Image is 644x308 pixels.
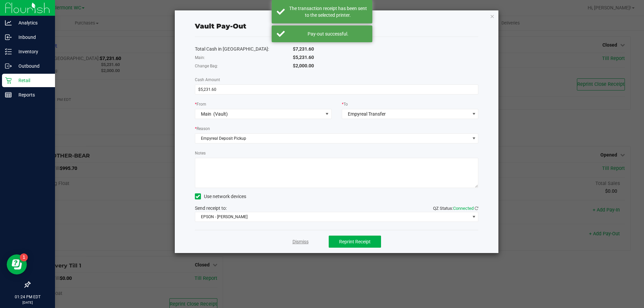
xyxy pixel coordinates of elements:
inline-svg: Inbound [5,34,12,41]
span: $7,231.60 [293,46,314,52]
span: Main [201,111,211,117]
div: Pay-out successful. [288,30,367,37]
inline-svg: Inventory [5,48,12,55]
span: Empyreal Deposit Pickup [195,134,470,143]
iframe: Resource center unread badge [20,253,28,261]
span: Connected [453,206,474,211]
span: Main: [195,55,205,60]
p: Outbound [12,62,52,70]
p: Analytics [12,19,52,27]
inline-svg: Outbound [5,63,12,69]
span: $5,231.60 [293,55,314,60]
a: Dismiss [292,238,309,245]
span: Cash Amount [195,77,220,82]
p: Inventory [12,48,52,56]
span: Change Bag: [195,64,218,68]
inline-svg: Retail [5,77,12,84]
p: 01:24 PM EDT [3,294,52,300]
p: Inbound [12,33,52,41]
span: Empyreal Transfer [348,111,386,117]
p: Retail [12,76,52,84]
p: [DATE] [3,300,52,305]
label: Notes [195,150,206,156]
span: Reprint Receipt [339,239,371,244]
inline-svg: Reports [5,91,12,98]
span: $2,000.00 [293,63,314,68]
span: EPSON - [PERSON_NAME] [195,212,470,222]
div: The transaction receipt has been sent to the selected printer. [288,5,367,18]
div: Vault Pay-Out [195,21,246,31]
label: Reason [195,126,210,132]
span: QZ Status: [433,206,478,211]
label: To [342,101,348,107]
p: Reports [12,91,52,99]
inline-svg: Analytics [5,19,12,26]
span: Send receipt to: [195,205,227,211]
iframe: Resource center [7,254,27,274]
span: Total Cash in [GEOGRAPHIC_DATA]: [195,46,269,52]
span: (Vault) [213,111,228,117]
label: Use network devices [195,193,246,200]
label: From [195,101,206,107]
button: Reprint Receipt [329,236,381,248]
